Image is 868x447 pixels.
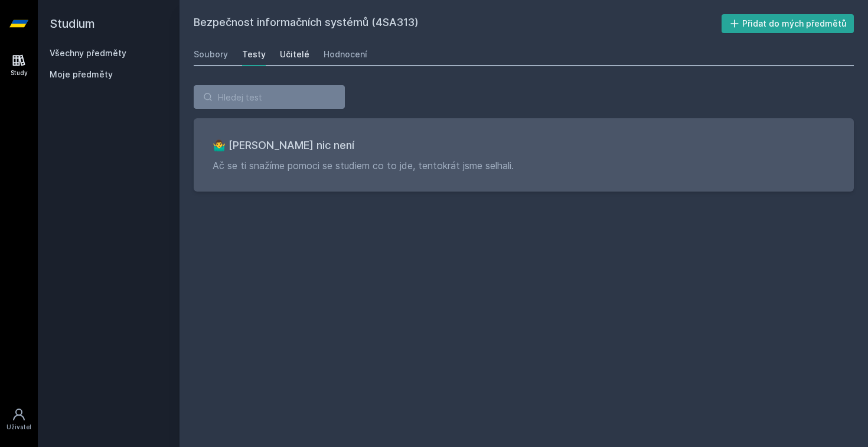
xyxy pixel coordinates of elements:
a: Všechny předměty [50,48,126,58]
p: Ač se ti snažíme pomoci se studiem co to jde, tentokrát jsme selhali. [213,158,835,173]
div: Soubory [194,48,228,60]
div: Uživatel [6,423,31,432]
a: Uživatel [2,401,35,438]
a: Study [2,47,35,83]
div: Testy [242,48,266,60]
a: Hodnocení [324,43,367,66]
button: Přidat do mých předmětů [722,14,854,33]
h2: Bezpečnost informačních systémů (4SA313) [194,14,722,33]
input: Hledej test [194,85,345,109]
a: Testy [242,43,266,66]
a: Soubory [194,43,228,66]
div: Study [11,69,28,77]
a: Učitelé [280,43,309,66]
span: Moje předměty [50,69,113,80]
h3: 🤷‍♂️ [PERSON_NAME] nic není [213,137,835,154]
div: Učitelé [280,48,309,60]
div: Hodnocení [324,48,367,60]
